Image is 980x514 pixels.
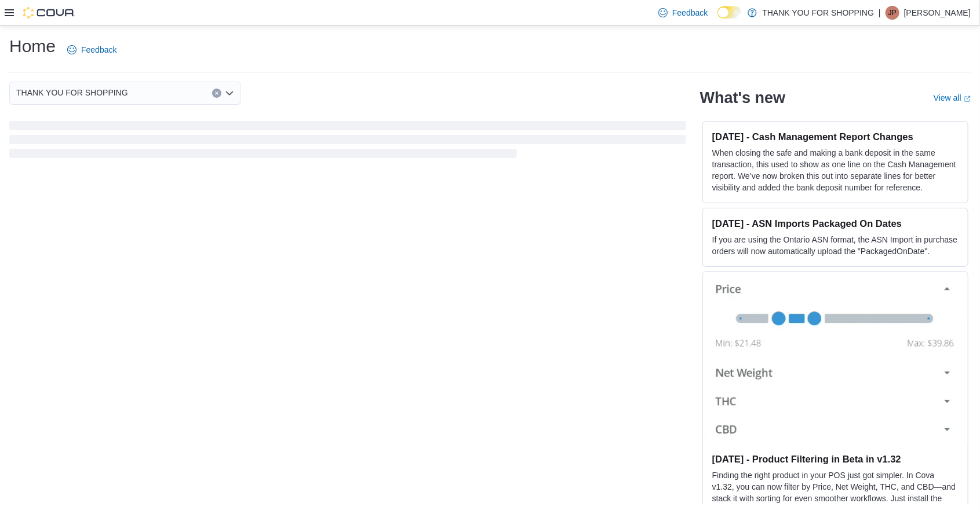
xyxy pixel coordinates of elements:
a: Feedback [63,38,121,61]
h3: [DATE] - Product Filtering in Beta in v1.32 [712,453,959,465]
span: Feedback [81,44,116,56]
img: Cova [23,7,75,19]
a: View allExternal link [934,93,971,102]
a: Feedback [654,1,712,24]
p: THANK YOU FOR SHOPPING [763,6,875,20]
div: Joe Pepe [886,6,899,20]
h3: [DATE] - ASN Imports Packaged On Dates [712,218,959,229]
span: JP [888,6,897,20]
h2: What's new [700,89,785,107]
svg: External link [964,96,971,102]
span: Feedback [672,7,708,19]
span: Loading [9,123,686,160]
p: When closing the safe and making a bank deposit in the same transaction, this used to show as one... [712,147,959,193]
button: Open list of options [225,89,234,98]
p: If you are using the Ontario ASN format, the ASN Import in purchase orders will now automatically... [712,234,959,257]
button: Clear input [212,89,221,98]
p: [PERSON_NAME] [904,6,971,20]
input: Dark Mode [717,6,742,19]
h1: Home [9,35,56,58]
p: | [879,6,881,20]
span: THANK YOU FOR SHOPPING [16,86,128,100]
h3: [DATE] - Cash Management Report Changes [712,131,959,142]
